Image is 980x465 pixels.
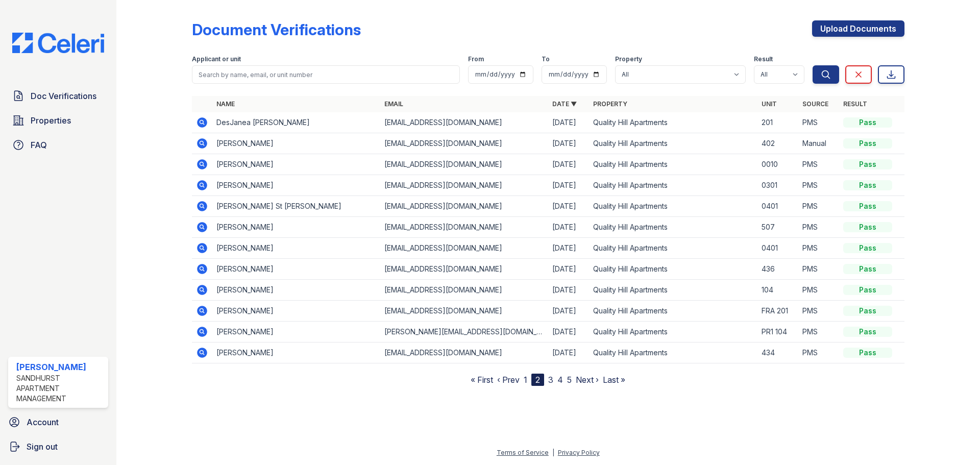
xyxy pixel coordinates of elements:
td: PR1 104 [757,322,798,342]
a: Date ▼ [552,100,577,108]
td: Quality Hill Apartments [589,280,757,301]
div: Pass [843,180,892,190]
a: Sign out [4,436,112,457]
td: [PERSON_NAME] [212,217,380,238]
td: DesJanea [PERSON_NAME] [212,112,380,133]
div: Pass [843,264,892,274]
a: 1 [524,375,527,385]
td: Quality Hill Apartments [589,238,757,259]
td: [DATE] [548,342,589,363]
div: 2 [531,374,544,386]
div: | [552,449,554,456]
td: [DATE] [548,280,589,301]
td: [PERSON_NAME][EMAIL_ADDRESS][DOMAIN_NAME] [380,322,548,342]
a: « First [471,375,493,385]
td: Quality Hill Apartments [589,342,757,363]
td: [PERSON_NAME] [212,259,380,280]
td: 434 [757,342,798,363]
td: 402 [757,133,798,154]
a: Property [593,100,627,108]
td: 0401 [757,238,798,259]
td: [EMAIL_ADDRESS][DOMAIN_NAME] [380,154,548,175]
a: Source [802,100,828,108]
td: PMS [798,217,839,238]
td: [DATE] [548,133,589,154]
a: Next › [576,375,599,385]
label: Applicant or unit [192,55,241,63]
td: [EMAIL_ADDRESS][DOMAIN_NAME] [380,342,548,363]
div: [PERSON_NAME] [16,361,104,373]
td: [PERSON_NAME] [212,322,380,342]
a: Privacy Policy [558,449,600,456]
td: 201 [757,112,798,133]
div: Pass [843,159,892,169]
td: [PERSON_NAME] [212,133,380,154]
td: [DATE] [548,196,589,217]
div: Pass [843,285,892,295]
td: [PERSON_NAME] [212,175,380,196]
label: From [468,55,484,63]
td: [DATE] [548,322,589,342]
div: Pass [843,306,892,316]
td: Quality Hill Apartments [589,217,757,238]
td: PMS [798,154,839,175]
td: PMS [798,259,839,280]
td: [EMAIL_ADDRESS][DOMAIN_NAME] [380,175,548,196]
td: 104 [757,280,798,301]
td: PMS [798,196,839,217]
td: [PERSON_NAME] St [PERSON_NAME] [212,196,380,217]
td: Quality Hill Apartments [589,133,757,154]
img: CE_Logo_Blue-a8612792a0a2168367f1c8372b55b34899dd931a85d93a1a3d3e32e68fde9ad4.png [4,33,112,53]
label: Result [754,55,773,63]
a: Last » [603,375,625,385]
td: [DATE] [548,175,589,196]
td: Quality Hill Apartments [589,196,757,217]
td: [EMAIL_ADDRESS][DOMAIN_NAME] [380,196,548,217]
td: 507 [757,217,798,238]
td: Quality Hill Apartments [589,112,757,133]
label: To [542,55,550,63]
td: PMS [798,280,839,301]
td: [DATE] [548,112,589,133]
td: PMS [798,175,839,196]
a: Result [843,100,867,108]
div: Pass [843,222,892,232]
td: Quality Hill Apartments [589,154,757,175]
div: Pass [843,201,892,211]
td: [EMAIL_ADDRESS][DOMAIN_NAME] [380,280,548,301]
a: Doc Verifications [8,86,108,106]
td: PMS [798,112,839,133]
td: [PERSON_NAME] [212,280,380,301]
td: 0401 [757,196,798,217]
td: 436 [757,259,798,280]
td: Manual [798,133,839,154]
div: Pass [843,138,892,149]
td: [PERSON_NAME] [212,342,380,363]
td: [EMAIL_ADDRESS][DOMAIN_NAME] [380,217,548,238]
td: [DATE] [548,238,589,259]
a: 5 [567,375,572,385]
span: Account [27,416,59,428]
div: Pass [843,117,892,128]
td: PMS [798,238,839,259]
a: Unit [762,100,777,108]
td: 0010 [757,154,798,175]
div: Pass [843,327,892,337]
td: Quality Hill Apartments [589,322,757,342]
a: Name [216,100,235,108]
span: FAQ [31,139,47,151]
td: [DATE] [548,217,589,238]
td: [PERSON_NAME] [212,301,380,322]
td: [EMAIL_ADDRESS][DOMAIN_NAME] [380,301,548,322]
a: ‹ Prev [497,375,520,385]
a: 4 [557,375,563,385]
a: Properties [8,110,108,131]
td: Quality Hill Apartments [589,259,757,280]
div: Pass [843,243,892,253]
div: Pass [843,348,892,358]
a: FAQ [8,135,108,155]
label: Property [615,55,642,63]
td: 0301 [757,175,798,196]
td: FRA 201 [757,301,798,322]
